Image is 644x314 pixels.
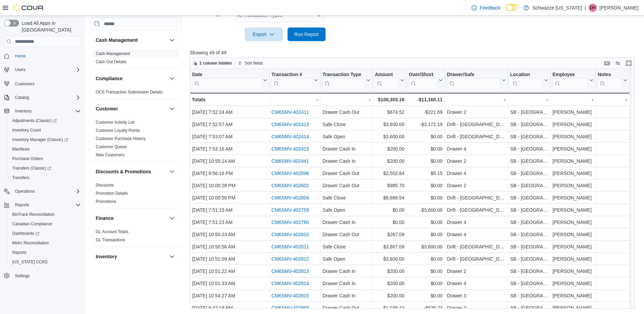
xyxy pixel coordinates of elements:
div: SB - [GEOGRAPHIC_DATA] [510,194,548,202]
div: Safe Close [323,243,370,251]
a: CM6SMV-402604 [271,195,309,200]
button: Operations [12,187,38,195]
button: Canadian Compliance [7,219,84,229]
button: Drawer/Safe [447,72,505,89]
div: Transaction Type [323,72,365,78]
span: Run Report [294,31,319,38]
button: Display options [614,59,622,67]
span: GL Transactions [96,237,125,243]
span: Inventory Manager (Classic) [10,136,81,144]
a: Transfers [10,174,32,182]
div: [PERSON_NAME] [552,194,593,202]
button: Amount [375,72,404,89]
div: $3,867.09 [375,243,404,251]
span: BioTrack Reconciliation [12,212,55,217]
button: BioTrack Reconciliation [7,210,84,219]
a: CM6SMV-402811 [271,244,309,249]
button: Users [12,66,28,74]
div: Transaction # [271,72,313,78]
a: Purchase Orders [10,155,46,163]
button: Reports [1,200,84,210]
button: Inventory Count [7,125,84,135]
div: Drift - [GEOGRAPHIC_DATA] [447,194,505,202]
a: Customer Purchase History [96,136,146,141]
div: Drift - [GEOGRAPHIC_DATA] [447,243,505,251]
span: Customer Queue [96,144,127,150]
div: - [323,95,370,104]
button: Operations [1,187,84,196]
div: -$3,600.00 [409,206,442,214]
div: [DATE] 7:52:57 AM [192,120,267,128]
span: [US_STATE] CCRS [12,259,48,265]
div: Drawer 4 [447,145,505,153]
button: Customer [96,105,167,112]
h3: Discounts & Promotions [96,168,151,175]
button: Date [192,72,267,89]
a: CM6SMV-402815 [271,293,309,298]
div: $100,303.16 [375,95,404,104]
button: Compliance [168,74,176,83]
button: Sort fields [235,59,265,67]
span: Reports [10,248,81,257]
p: [PERSON_NAME] [600,4,639,12]
div: $6,688.54 [375,194,404,202]
span: Operations [12,187,81,195]
span: Inventory Count [12,127,41,133]
div: Over/Short [409,72,437,78]
div: SB - [GEOGRAPHIC_DATA] [510,181,548,190]
a: Dashboards [7,229,84,238]
button: Finance [168,214,176,222]
button: Notes [598,72,627,89]
span: 1 column hidden [200,60,232,66]
button: Inventory [168,252,176,261]
div: - [598,95,627,104]
a: Customer Queue [96,144,127,149]
div: [PERSON_NAME] [552,133,593,141]
span: Reports [15,202,29,208]
span: Canadian Compliance [12,221,52,227]
a: OCS Transaction Submission Details [96,90,163,94]
span: Metrc Reconciliation [10,239,81,247]
div: SB - [GEOGRAPHIC_DATA] [510,218,548,226]
div: Amount [375,72,399,89]
div: Dan Renauer [589,4,597,12]
span: Users [12,66,81,74]
div: $0.00 [409,218,442,226]
a: CM6SMV-402813 [271,268,309,274]
button: Manifests [7,144,84,154]
span: Catalog [15,95,29,100]
div: [DATE] 7:53:07 AM [192,133,267,141]
button: 1 column hidden [190,59,235,67]
div: [PERSON_NAME] [552,157,593,165]
button: Inventory [1,106,84,116]
span: Dashboards [12,231,39,236]
a: Transfers (Classic) [7,163,84,173]
button: Reports [7,248,84,257]
div: [PERSON_NAME] [552,181,593,190]
a: Feedback [469,1,503,15]
span: Customer Activity List [96,120,135,125]
div: Date [192,72,262,89]
p: | [585,4,586,12]
div: $5.15 [409,169,442,177]
button: Inventory [96,253,167,260]
span: New Customers [96,152,125,158]
a: Dashboards [10,229,42,238]
div: $0.00 [375,218,404,226]
span: Customers [12,79,81,88]
a: Metrc Reconciliation [10,239,52,247]
div: $3,600.00 [375,120,404,128]
button: Over/Short [409,72,442,89]
div: [PERSON_NAME] [552,230,593,239]
div: Drawer Cash Out [323,108,370,116]
div: Drawer 4 [447,218,505,226]
div: Drawer 2 [447,157,505,165]
div: Drawer Cash Out [323,181,370,190]
span: Feedback [480,4,500,11]
div: Transaction # URL [271,72,313,89]
a: Promotions [96,199,116,204]
a: Adjustments (Classic) [7,116,84,125]
div: Amount [375,72,399,78]
span: Operations [15,189,35,194]
div: Over/Short [409,72,437,89]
